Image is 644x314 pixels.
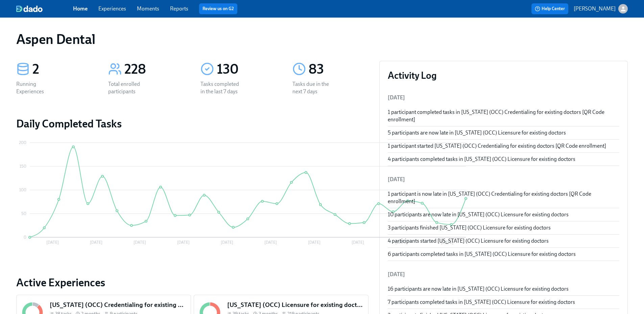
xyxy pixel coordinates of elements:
div: Total enrolled participants [108,80,151,95]
span: Help Center [535,5,565,12]
tspan: [DATE] [264,240,277,245]
div: 228 [124,61,184,78]
li: [DATE] [388,266,619,283]
tspan: [DATE] [134,240,146,245]
a: Moments [137,5,159,12]
img: dado [16,5,43,12]
tspan: 50 [21,211,26,216]
h5: [US_STATE] (OCC) Licensure for existing doctors [227,300,363,309]
button: [PERSON_NAME] [574,4,628,14]
a: Experiences [98,5,126,12]
div: Running Experiences [16,80,59,95]
tspan: [DATE] [46,240,59,245]
div: 4 participants completed tasks in [US_STATE] (OCC) Licensure for existing doctors [388,155,619,163]
tspan: 0 [24,235,26,240]
div: 4 participants started [US_STATE] (OCC) Licensure for existing doctors [388,237,619,245]
a: Active Experiences [16,276,368,289]
div: 7 participants completed tasks in [US_STATE] (OCC) Licensure for existing doctors [388,298,619,306]
div: 83 [309,61,368,78]
button: Review us on G2 [199,3,237,14]
tspan: [DATE] [177,240,190,245]
a: Reports [170,5,188,12]
a: Review us on G2 [202,5,234,12]
div: 16 participants are now late in [US_STATE] (OCC) Licensure for existing doctors [388,285,619,293]
div: 10 participants are now late in [US_STATE] (OCC) Licensure for existing doctors [388,211,619,218]
div: 5 participants are now late in [US_STATE] (OCC) Licensure for existing doctors [388,129,619,137]
tspan: 100 [19,188,26,192]
tspan: 200 [19,140,26,145]
div: Tasks completed in the last 7 days [200,80,244,95]
a: Home [73,5,88,12]
div: 3 participants finished [US_STATE] (OCC) Licensure for existing doctors [388,224,619,232]
div: 1 participant completed tasks in [US_STATE] (OCC) Credentialing for existing doctors [QR Code enr... [388,108,619,123]
div: 2 [32,61,92,78]
a: dado [16,5,73,12]
div: 1 participant is now late in [US_STATE] (OCC) Credentialing for existing doctors [QR Code enrollm... [388,190,619,205]
div: 130 [217,61,276,78]
span: [DATE] [388,94,405,101]
h3: Activity Log [388,69,619,81]
tspan: [DATE] [308,240,320,245]
h5: [US_STATE] (OCC) Credentialing for existing doctors [QR Code enrollment] [50,300,185,309]
h1: Aspen Dental [16,31,95,47]
tspan: [DATE] [352,240,364,245]
p: [PERSON_NAME] [574,5,616,13]
div: Tasks due in the next 7 days [292,80,336,95]
li: [DATE] [388,171,619,188]
h2: Daily Completed Tasks [16,117,368,130]
div: 1 participant started [US_STATE] (OCC) Credentialing for existing doctors [QR Code enrollment] [388,142,619,150]
tspan: [DATE] [221,240,233,245]
tspan: 150 [20,164,26,169]
button: Help Center [531,3,568,14]
tspan: [DATE] [90,240,102,245]
div: 6 participants completed tasks in [US_STATE] (OCC) Licensure for existing doctors [388,250,619,258]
